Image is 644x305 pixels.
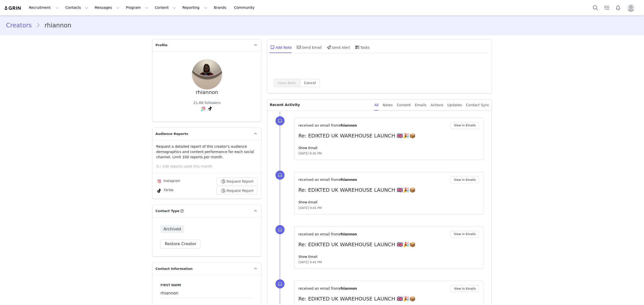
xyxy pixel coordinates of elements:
button: Save Note [274,79,300,87]
a: Show Email [298,146,317,150]
span: [DATE] 9:45 PM [298,206,322,210]
a: Tasks [601,2,612,13]
p: Re: EDIKTED UK WAREHOUSE LAUNCH 🇬🇧🎉📦 [298,241,479,248]
div: Emails [415,99,426,111]
button: Recruitment [26,2,62,13]
button: Contacts [62,2,91,13]
a: Creators [6,21,36,30]
span: Archived [160,225,184,233]
button: Request Report [217,177,258,185]
span: rhiannon [339,178,357,182]
p: Recent Activity [270,99,370,111]
button: Reporting [179,2,211,13]
div: Add Note [269,41,292,53]
div: rhiannon [196,89,218,95]
p: Re: EDIKTED UK WAREHOUSE LAUNCH 🇬🇧🎉📦 [298,132,479,139]
a: Community [231,2,260,13]
img: placeholder-profile.jpg [627,4,635,12]
div: Actions [430,99,443,111]
img: grin logo [4,6,22,11]
span: Profile [155,43,168,48]
a: Brands [211,2,231,13]
div: Send Alert [326,41,350,53]
span: Audience Reports [155,131,188,136]
div: Updates [447,99,462,111]
div: Instagram [156,178,180,184]
img: instagram.svg [157,179,161,183]
img: cc7e87d5-93da-405c-9e9c-7c5a284a8314.jpg [192,59,222,89]
button: Restore Creator [160,239,200,248]
a: Show Email [298,255,317,259]
span: received an email from [298,123,339,127]
button: Search [590,2,601,13]
div: Content [397,99,411,111]
div: Send Email [296,41,322,53]
p: Re: EDIKTED UK WAREHOUSE LAUNCH 🇬🇧🎉📦 [298,186,479,194]
span: [DATE] 9:45 PM [298,260,322,265]
p: Request a detailed report of this creator's audience demographics and content performance for eac... [156,144,258,160]
span: [DATE] 9:45 PM [298,151,322,156]
span: rhiannon [339,286,357,290]
img: instagram.svg [202,107,206,111]
button: Request Report [217,187,258,195]
div: Notes [383,99,393,111]
p: 0 / 100 reports used this month [156,164,261,169]
button: Messages [92,2,123,13]
span: received an email from [298,232,339,236]
button: Notifications [613,2,624,13]
a: Show Email [298,200,317,204]
button: Cancel [300,79,320,87]
button: View in Emails [451,122,479,129]
button: View in Emails [451,176,479,183]
span: rhiannon [339,123,357,127]
div: TikTok [156,188,174,194]
span: received an email from [298,178,339,182]
span: rhiannon [339,232,357,236]
span: Contact Information [155,266,192,271]
p: Re: EDIKTED UK WAREHOUSE LAUNCH 🇬🇧🎉📦 [298,295,479,302]
button: Program [123,2,151,13]
button: View in Emails [451,285,479,292]
div: Tasks [354,41,370,53]
span: received an email from [298,286,339,290]
label: First Name [160,283,253,287]
button: Profile [624,4,640,12]
div: Contact Sync [466,99,489,111]
button: View in Emails [451,231,479,238]
button: Content [152,2,179,13]
div: All [374,99,379,111]
span: Contact Type [155,209,179,214]
div: 21.6K followers [193,100,221,106]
